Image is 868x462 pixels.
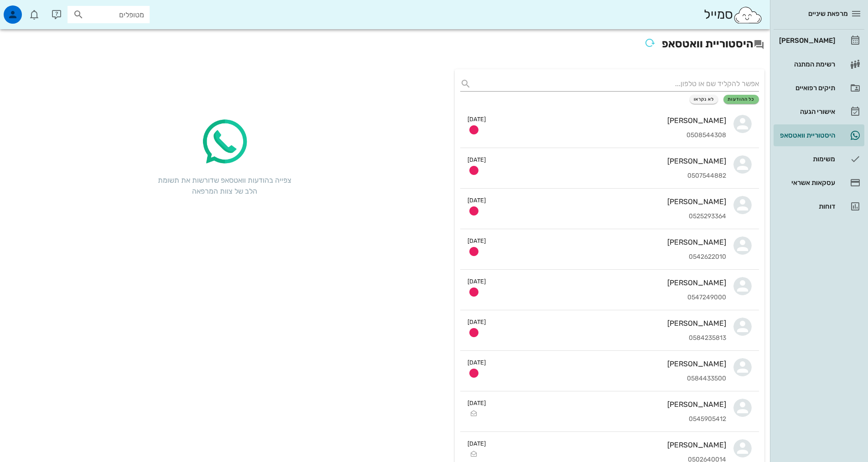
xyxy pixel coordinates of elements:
[197,115,252,169] img: whatsapp-icon.2ee8d5f3.png
[777,179,835,186] div: עסקאות אשראי
[493,238,726,246] div: [PERSON_NAME]
[493,294,726,302] div: 0547249000
[774,30,864,51] a: [PERSON_NAME]
[777,84,835,92] div: תיקים רפואיים
[690,95,718,104] button: לא נקראו
[774,77,864,99] a: תיקים רפואיים
[27,7,32,13] span: תג
[493,441,726,449] div: [PERSON_NAME]
[493,375,726,383] div: 0584433500
[777,203,835,210] div: דוחות
[704,5,763,25] div: סמייל
[777,132,835,139] div: היסטוריית וואטסאפ
[156,175,293,197] div: צפייה בהודעות וואטסאפ שדורשות את תשומת הלב של צוות המרפאה
[493,172,726,180] div: 0507544882
[5,35,764,55] h2: היסטוריית וואטסאפ
[475,77,759,91] input: אפשר להקליד שם או טלפון...
[774,53,864,75] a: רשימת המתנה
[493,157,726,165] div: [PERSON_NAME]
[493,132,726,139] div: 0508544308
[777,108,835,115] div: אישורי הגעה
[493,213,726,221] div: 0525293364
[774,124,864,146] a: תגהיסטוריית וואטסאפ
[493,416,726,423] div: 0545905412
[808,10,848,18] span: מרפאת שיניים
[774,148,864,170] a: משימות
[728,97,755,102] span: כל ההודעות
[468,236,486,245] small: [DATE]
[774,172,864,194] a: עסקאות אשראי
[493,197,726,206] div: [PERSON_NAME]
[774,101,864,123] a: אישורי הגעה
[694,97,714,102] span: לא נקראו
[777,155,835,163] div: משימות
[493,319,726,328] div: [PERSON_NAME]
[468,115,486,123] small: [DATE]
[493,253,726,261] div: 0542622010
[493,400,726,409] div: [PERSON_NAME]
[493,334,726,342] div: 0584235813
[468,399,486,407] small: [DATE]
[468,439,486,448] small: [DATE]
[468,196,486,205] small: [DATE]
[468,358,486,367] small: [DATE]
[468,318,486,326] small: [DATE]
[468,277,486,286] small: [DATE]
[733,6,763,24] img: SmileCloud logo
[723,95,759,104] button: כל ההודעות
[493,278,726,287] div: [PERSON_NAME]
[468,155,486,164] small: [DATE]
[774,195,864,217] a: דוחות
[777,61,835,68] div: רשימת המתנה
[493,359,726,368] div: [PERSON_NAME]
[777,37,835,44] div: [PERSON_NAME]
[493,116,726,125] div: [PERSON_NAME]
